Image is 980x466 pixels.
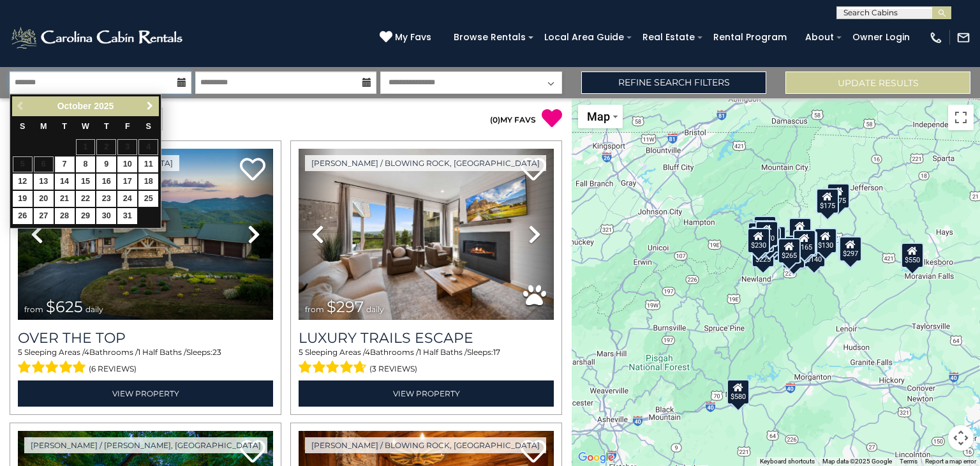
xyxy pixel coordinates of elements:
[901,243,924,268] div: $550
[13,208,33,224] a: 26
[18,329,273,347] a: Over The Top
[18,347,273,377] div: Sleeping Areas / Bathrooms / Sleeps:
[117,174,137,190] a: 17
[117,191,137,207] a: 24
[747,228,770,253] div: $230
[46,297,83,316] span: $625
[948,425,974,451] button: Map camera controls
[82,122,89,131] span: Wednesday
[24,437,267,453] a: [PERSON_NAME] / [PERSON_NAME], [GEOGRAPHIC_DATA]
[299,329,554,347] a: Luxury Trails Escape
[24,304,43,314] span: from
[785,71,970,94] button: Update Results
[538,27,630,47] a: Local Area Guide
[34,208,54,224] a: 27
[419,347,467,357] span: 1 Half Baths /
[142,98,158,114] a: Next
[96,174,116,190] a: 16
[760,457,815,466] button: Keyboard shortcuts
[20,122,25,131] span: Sunday
[138,156,158,172] a: 11
[34,174,54,190] a: 13
[62,122,67,131] span: Tuesday
[395,31,431,44] span: My Favs
[96,156,116,172] a: 9
[76,191,96,207] a: 22
[13,174,33,190] a: 12
[365,347,370,357] span: 4
[94,101,114,111] span: 2025
[490,115,536,124] a: (0)MY FAVS
[748,222,771,248] div: $290
[138,347,186,357] span: 1 Half Baths /
[96,191,116,207] a: 23
[104,122,109,131] span: Thursday
[490,115,500,124] span: ( )
[146,122,151,131] span: Saturday
[369,361,417,377] span: (3 reviews)
[814,228,837,253] div: $130
[753,220,776,246] div: $425
[145,101,155,111] span: Next
[55,156,75,172] a: 7
[929,31,943,45] img: phone-regular-white.png
[55,191,75,207] a: 21
[125,122,130,131] span: Friday
[816,188,839,214] div: $175
[55,174,75,190] a: 14
[822,458,892,465] span: Map data ©2025 Google
[299,149,554,320] img: thumbnail_168695581.jpeg
[581,71,766,94] a: Refine Search Filters
[575,449,617,466] a: Open this area in Google Maps (opens a new window)
[755,221,778,246] div: $270
[727,379,750,405] div: $580
[299,380,554,407] a: View Property
[18,347,22,357] span: 5
[793,230,816,255] div: $165
[754,216,776,241] div: $125
[778,238,801,264] div: $265
[299,347,554,377] div: Sleeping Areas / Bathrooms / Sleeps:
[76,208,96,224] a: 29
[55,208,75,224] a: 28
[18,380,273,407] a: View Property
[948,105,974,130] button: Toggle fullscreen view
[827,183,850,209] div: $175
[89,361,137,377] span: (6 reviews)
[327,297,364,316] span: $297
[305,437,546,453] a: [PERSON_NAME] / Blowing Rock, [GEOGRAPHIC_DATA]
[138,191,158,207] a: 25
[10,25,186,50] img: White-1-2.png
[76,156,96,172] a: 8
[84,347,89,357] span: 4
[587,110,610,123] span: Map
[636,27,701,47] a: Real Estate
[76,174,96,190] a: 15
[18,149,273,320] img: thumbnail_167153549.jpeg
[846,27,916,47] a: Owner Login
[839,236,862,262] div: $297
[900,458,917,465] a: Terms (opens in new tab)
[299,347,303,357] span: 5
[96,208,116,224] a: 30
[578,105,623,128] button: Change map style
[85,304,103,314] span: daily
[34,191,54,207] a: 20
[13,191,33,207] a: 19
[447,27,532,47] a: Browse Rentals
[240,156,265,184] a: Add to favorites
[752,242,775,267] div: $225
[40,122,47,131] span: Monday
[493,115,498,124] span: 0
[57,101,92,111] span: October
[493,347,500,357] span: 17
[138,174,158,190] a: 18
[366,304,384,314] span: daily
[305,304,324,314] span: from
[117,208,137,224] a: 31
[380,31,434,45] a: My Favs
[789,218,812,243] div: $349
[799,27,840,47] a: About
